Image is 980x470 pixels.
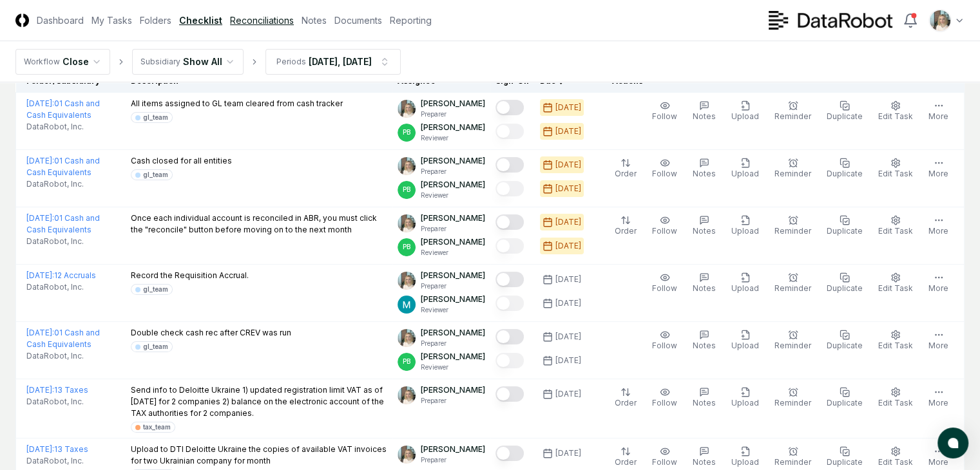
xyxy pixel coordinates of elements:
[649,212,680,240] button: Follow
[143,422,171,432] div: tax_team
[421,155,485,167] p: [PERSON_NAME]
[421,224,485,234] p: Preparer
[26,444,54,454] span: [DATE] :
[421,179,485,191] p: [PERSON_NAME]
[26,328,54,337] span: [DATE] :
[774,341,811,350] span: Reminder
[421,109,485,119] p: Preparer
[26,350,84,362] span: DataRobot, Inc.
[649,155,680,182] button: Follow
[926,270,951,297] button: More
[26,281,84,293] span: DataRobot, Inc.
[143,342,168,352] div: gl_team
[26,121,84,133] span: DataRobot, Inc.
[26,236,84,247] span: DataRobot, Inc.
[302,14,327,27] a: Notes
[926,212,951,240] button: More
[26,156,100,177] a: [DATE]:01 Cash and Cash Equivalents
[131,155,232,167] p: Cash closed for all entities
[612,155,639,182] button: Order
[827,169,863,178] span: Duplicate
[555,331,581,343] div: [DATE]
[824,155,865,182] button: Duplicate
[555,447,581,459] div: [DATE]
[824,212,865,240] button: Duplicate
[26,99,54,108] span: [DATE] :
[26,328,100,349] a: [DATE]:01 Cash and Cash Equivalents
[265,49,401,75] button: Periods[DATE], [DATE]
[827,398,863,408] span: Duplicate
[693,341,716,350] span: Notes
[26,213,54,223] span: [DATE] :
[26,385,54,395] span: [DATE] :
[555,274,581,285] div: [DATE]
[91,14,132,27] a: My Tasks
[615,457,637,467] span: Order
[824,384,865,411] button: Duplicate
[772,155,814,182] button: Reminder
[398,296,416,314] img: ACg8ocIk6UVBSJ1Mh_wKybhGNOx8YD4zQOa2rDZHjRd5UfivBFfoWA=s96-c
[772,327,814,354] button: Reminder
[495,386,524,402] button: Mark complete
[131,327,291,339] p: Double check cash rec after CREV was run
[729,327,762,354] button: Upload
[774,226,811,236] span: Reminder
[827,283,863,293] span: Duplicate
[926,155,951,182] button: More
[774,111,811,121] span: Reminder
[26,99,100,120] a: [DATE]:01 Cash and Cash Equivalents
[421,281,485,291] p: Preparer
[495,124,524,139] button: Mark complete
[690,384,718,411] button: Notes
[772,212,814,240] button: Reminder
[652,457,677,467] span: Follow
[421,191,485,200] p: Reviewer
[421,270,485,281] p: [PERSON_NAME]
[649,98,680,125] button: Follow
[731,111,759,121] span: Upload
[774,169,811,178] span: Reminder
[140,56,180,68] div: Subsidiary
[276,56,306,68] div: Periods
[729,384,762,411] button: Upload
[649,327,680,354] button: Follow
[26,178,84,190] span: DataRobot, Inc.
[495,296,524,311] button: Mark complete
[731,283,759,293] span: Upload
[878,457,913,467] span: Edit Task
[421,294,485,305] p: [PERSON_NAME]
[878,341,913,350] span: Edit Task
[731,226,759,236] span: Upload
[690,155,718,182] button: Notes
[26,396,84,408] span: DataRobot, Inc.
[693,169,716,178] span: Notes
[398,446,416,464] img: ACg8ocKh93A2PVxV7CaGalYBgc3fGwopTyyIAwAiiQ5buQbeS2iRnTQ=s96-c
[652,341,677,350] span: Follow
[926,98,951,125] button: More
[649,384,680,411] button: Follow
[143,170,168,180] div: gl_team
[24,56,60,68] div: Workflow
[827,111,863,121] span: Duplicate
[390,14,432,27] a: Reporting
[729,212,762,240] button: Upload
[690,327,718,354] button: Notes
[37,14,84,27] a: Dashboard
[26,156,54,165] span: [DATE] :
[26,455,84,467] span: DataRobot, Inc.
[652,111,677,121] span: Follow
[693,283,716,293] span: Notes
[143,113,168,122] div: gl_team
[824,98,865,125] button: Duplicate
[495,181,524,196] button: Mark complete
[731,457,759,467] span: Upload
[398,329,416,347] img: ACg8ocKh93A2PVxV7CaGalYBgc3fGwopTyyIAwAiiQ5buQbeS2iRnTQ=s96-c
[824,270,865,297] button: Duplicate
[555,297,581,309] div: [DATE]
[421,396,485,406] p: Preparer
[615,398,637,408] span: Order
[421,167,485,176] p: Preparer
[937,428,968,458] button: atlas-launcher
[876,155,916,182] button: Edit Task
[15,49,401,75] nav: breadcrumb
